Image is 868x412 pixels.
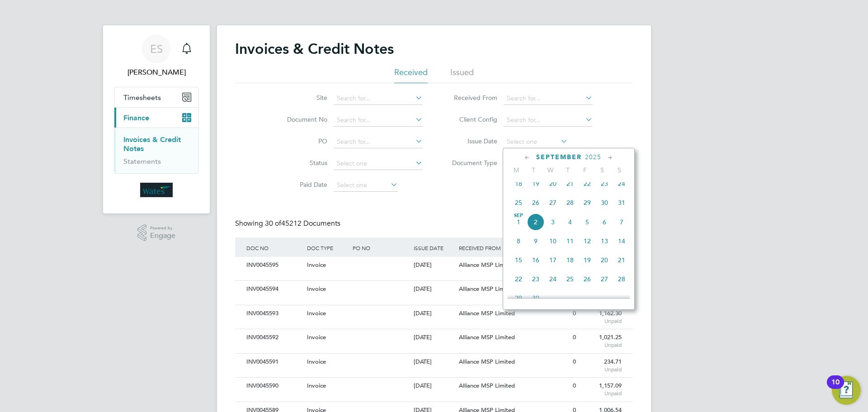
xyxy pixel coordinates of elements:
[527,289,544,307] span: 30
[578,305,624,329] div: 1,162.30
[576,166,594,174] span: F
[123,135,181,153] a: Invoices & Credit Notes
[394,67,428,83] li: Received
[579,270,596,288] span: 26
[150,232,175,240] span: Engage
[334,179,398,192] input: Select one
[411,305,457,322] div: [DATE]
[244,305,305,322] div: INV0045593
[504,92,593,105] input: Search for...
[561,251,579,269] span: 18
[527,213,544,231] span: 2
[611,166,628,174] span: S
[275,94,327,102] label: Site
[510,251,527,269] span: 15
[411,329,457,346] div: [DATE]
[307,285,326,293] span: Invoice
[235,219,342,228] div: Showing
[580,390,622,397] span: Unpaid
[307,333,326,341] span: Invoice
[504,136,568,148] input: Select one
[527,194,544,211] span: 26
[411,257,457,274] div: [DATE]
[445,94,497,102] label: Received From
[334,136,423,148] input: Search for...
[244,378,305,394] div: INV0045590
[459,285,515,293] span: Alliance MSP Limited
[580,366,622,373] span: Unpaid
[244,329,305,346] div: INV0045592
[305,237,350,258] div: DOC TYPE
[459,309,515,317] span: Alliance MSP Limited
[307,309,326,317] span: Invoice
[510,194,527,211] span: 25
[123,114,149,122] span: Finance
[244,237,305,258] div: DOC NO
[275,137,327,145] label: PO
[594,166,611,174] span: S
[114,67,199,78] span: Emily Summerfield
[544,175,561,192] span: 20
[573,382,576,389] span: 0
[445,159,497,167] label: Document Type
[114,108,198,128] button: Finance
[596,175,613,192] span: 23
[613,194,630,211] span: 31
[510,213,527,218] span: Sep
[114,183,199,197] a: Go to home page
[275,115,327,123] label: Document No
[527,175,544,192] span: 19
[578,354,624,377] div: 234.71
[561,175,579,192] span: 21
[508,166,525,174] span: M
[244,281,305,298] div: INV0045594
[411,237,457,258] div: ISSUE DATE
[450,67,474,83] li: Issued
[504,114,593,127] input: Search for...
[832,376,861,405] button: Open Resource Center, 10 new notifications
[596,194,613,211] span: 30
[579,232,596,250] span: 12
[613,213,630,231] span: 7
[510,175,527,192] span: 18
[544,232,561,250] span: 10
[123,157,161,166] a: Statements
[527,270,544,288] span: 23
[544,194,561,211] span: 27
[150,43,163,55] span: ES
[307,382,326,389] span: Invoice
[350,237,411,258] div: PO NO
[411,354,457,370] div: [DATE]
[445,115,497,123] label: Client Config
[561,232,579,250] span: 11
[459,333,515,341] span: Alliance MSP Limited
[114,34,199,78] a: ES[PERSON_NAME]
[831,382,840,394] div: 10
[137,224,176,242] a: Powered byEngage
[613,251,630,269] span: 21
[527,251,544,269] span: 16
[244,257,305,274] div: INV0045595
[457,237,533,258] div: RECEIVED FROM
[613,175,630,192] span: 24
[596,251,613,269] span: 20
[114,87,198,107] button: Timesheets
[580,341,622,349] span: Unpaid
[275,159,327,167] label: Status
[613,270,630,288] span: 28
[510,232,527,250] span: 8
[561,270,579,288] span: 25
[445,137,497,145] label: Issue Date
[307,358,326,365] span: Invoice
[578,378,624,401] div: 1,157.09
[459,261,515,269] span: Alliance MSP Limited
[510,270,527,288] span: 22
[544,213,561,231] span: 3
[123,93,161,102] span: Timesheets
[459,358,515,365] span: Alliance MSP Limited
[150,224,175,232] span: Powered by
[544,270,561,288] span: 24
[235,40,394,58] h2: Invoices & Credit Notes
[103,25,210,213] nav: Main navigation
[275,180,327,189] label: Paid Date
